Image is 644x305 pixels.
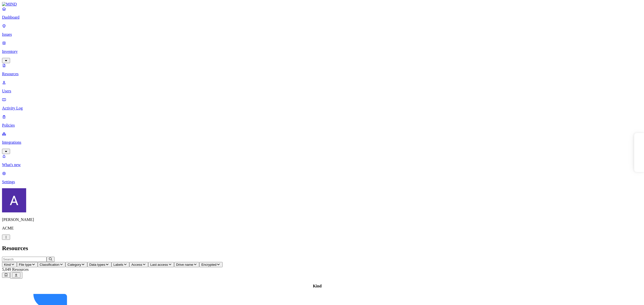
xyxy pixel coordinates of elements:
img: Avigail Bronznick [2,188,26,212]
span: Category [67,263,81,266]
span: 5,049 Resources [2,267,29,272]
span: Data types [89,263,105,266]
p: Resources [2,72,642,76]
h2: Resources [2,245,642,252]
span: Encrypted [201,263,216,266]
span: Drive name [176,263,193,266]
div: Kind [3,284,632,288]
p: Activity Log [2,106,642,110]
p: Inventory [2,49,642,54]
p: [PERSON_NAME] [2,217,642,222]
span: Last access [150,263,168,266]
span: Classification [40,263,60,266]
span: Access [131,263,142,266]
input: Search [2,257,47,262]
p: ACME [2,226,642,231]
p: Issues [2,32,642,37]
img: MIND [2,2,17,7]
p: Users [2,89,642,93]
p: Dashboard [2,15,642,20]
p: What's new [2,163,642,167]
p: Policies [2,123,642,128]
span: File type [19,263,31,266]
p: Integrations [2,140,642,145]
p: Settings [2,180,642,184]
span: Kind [4,263,11,266]
span: Labels [113,263,123,266]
